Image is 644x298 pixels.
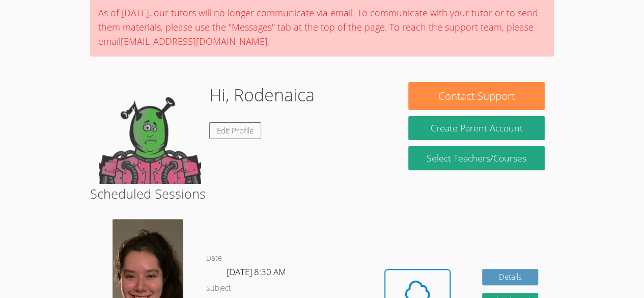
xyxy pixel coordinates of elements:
button: Contact Support [408,82,544,110]
a: Edit Profile [209,122,261,139]
h2: Scheduled Sessions [90,184,554,203]
dt: Subject [206,282,231,295]
button: Create Parent Account [408,116,544,140]
img: default.png [99,82,201,184]
a: Select Teachers/Courses [408,146,544,170]
h1: Hi, Rodenaica [209,82,315,108]
span: [DATE] 8:30 AM [227,266,286,278]
dt: Date [206,252,222,265]
a: Details [482,269,538,286]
